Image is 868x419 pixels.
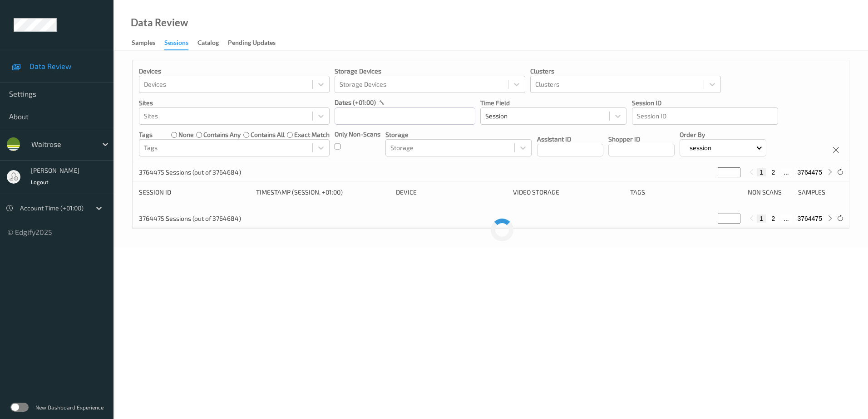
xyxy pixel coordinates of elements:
[335,98,376,107] p: dates (+01:00)
[396,188,507,197] div: Device
[164,37,197,50] a: Sessions
[294,130,330,139] label: exact match
[748,188,792,197] div: Non Scans
[632,98,778,107] p: Session ID
[256,188,389,197] div: Timestamp (Session, +01:00)
[757,168,766,176] button: 1
[680,130,766,139] p: Order By
[251,130,285,139] label: contains all
[139,214,241,223] p: 3764475 Sessions (out of 3764684)
[335,130,380,139] p: Only Non-Scans
[203,130,241,139] label: contains any
[197,38,219,49] div: Catalog
[164,38,188,50] div: Sessions
[769,214,778,223] button: 2
[630,188,741,197] div: Tags
[335,67,525,76] p: Storage Devices
[139,98,330,107] p: Sites
[798,188,843,197] div: Samples
[131,18,188,27] div: Data Review
[757,214,766,223] button: 1
[769,168,778,176] button: 2
[781,214,792,223] button: ...
[139,168,241,177] p: 3764475 Sessions (out of 3764684)
[686,143,715,152] p: session
[139,130,153,139] p: Tags
[139,188,250,197] div: Session ID
[608,135,675,144] p: Shopper ID
[385,130,532,139] p: Storage
[513,188,624,197] div: Video Storage
[794,214,825,223] button: 3764475
[530,67,721,76] p: Clusters
[537,135,603,144] p: Assistant ID
[132,38,155,49] div: Samples
[228,37,285,49] a: Pending Updates
[197,37,228,49] a: Catalog
[480,98,626,107] p: Time Field
[228,38,276,49] div: Pending Updates
[178,130,194,139] label: none
[132,37,164,49] a: Samples
[794,168,825,176] button: 3764475
[781,168,792,176] button: ...
[139,67,330,76] p: Devices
